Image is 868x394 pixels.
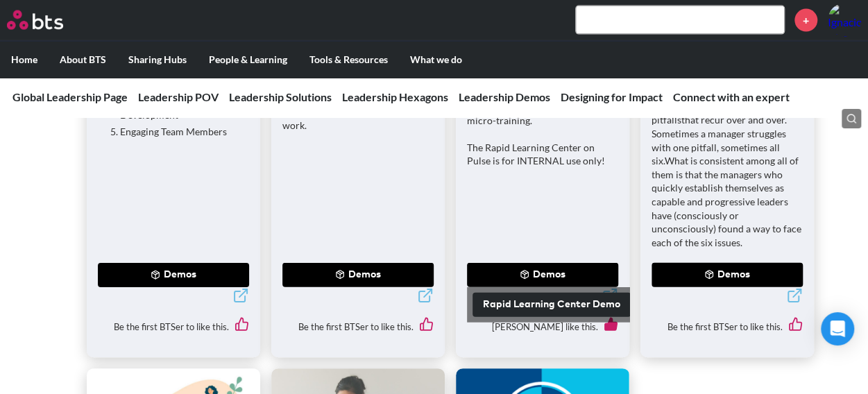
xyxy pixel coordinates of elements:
[473,293,631,318] button: Rapid Learning Center Demo
[229,90,332,103] a: Leadership Solutions
[282,307,434,346] div: Be the first BTSer to like this.
[12,90,128,103] a: Global Leadership Page
[652,45,803,249] p: After reflecting on many years working with highly skilled and ambitious individuals as they stru...
[198,42,298,78] label: People & Learning
[138,90,219,103] a: Leadership POV
[232,287,249,307] a: External link
[49,42,117,78] label: About BTS
[794,9,817,32] a: +
[282,263,434,288] button: Demos
[98,263,249,288] button: Demos
[459,90,550,103] a: Leadership Demos
[342,90,448,103] a: Leadership Hexagons
[828,3,861,37] a: Profile
[7,10,63,30] img: BTS Logo
[298,42,399,78] label: Tools & Resources
[117,42,198,78] label: Sharing Hubs
[652,263,803,288] button: Demos
[467,307,618,346] div: [PERSON_NAME] like this.
[561,90,663,103] a: Designing for Impact
[786,287,803,307] a: External link
[652,307,803,346] div: Be the first BTSer to like this.
[673,90,790,103] a: Connect with an expert
[120,125,238,139] li: Engaging Team Members
[7,10,89,30] a: Go home
[467,141,618,168] p: The Rapid Learning Center on Pulse is for INTERNAL use only!
[98,307,249,346] div: Be the first BTSer to like this.
[417,287,434,307] a: External link
[399,42,473,78] label: What we do
[821,312,854,345] div: Open Intercom Messenger
[828,3,861,37] img: Ignacio Mazo
[467,263,618,288] button: Demos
